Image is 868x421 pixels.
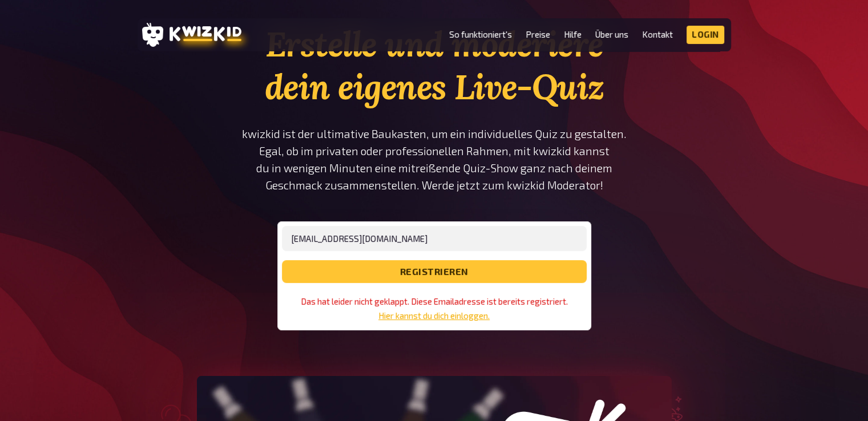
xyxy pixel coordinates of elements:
[282,292,587,326] div: Das hat leider nicht geklappt. Diese Emailadresse ist bereits registriert.
[642,30,673,39] a: Kontakt
[449,30,512,39] a: So funktioniert's
[241,23,627,108] h1: Erstelle und moderiere dein eigenes Live-Quiz
[564,30,582,39] a: Hilfe
[687,26,724,44] a: Login
[241,126,627,194] p: kwizkid ist der ultimative Baukasten, um ein individuelles Quiz zu gestalten. Egal, ob im private...
[595,30,628,39] a: Über uns
[526,30,550,39] a: Preise
[282,226,587,251] input: quizmaster@yourdomain.com
[378,311,490,321] a: Hier kannst du dich einloggen.
[282,260,587,283] button: registrieren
